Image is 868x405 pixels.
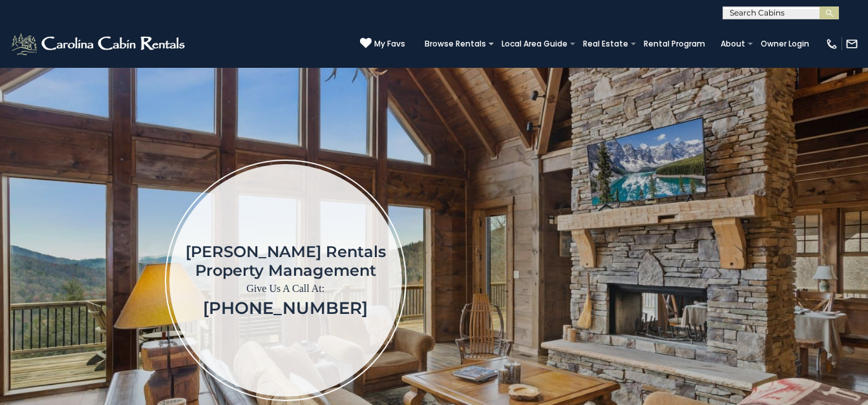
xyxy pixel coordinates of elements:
a: Owner Login [754,35,816,53]
a: Local Area Guide [495,35,574,53]
img: phone-regular-white.png [825,37,838,50]
a: Real Estate [577,35,635,53]
img: mail-regular-white.png [845,37,858,50]
a: [PHONE_NUMBER] [203,298,368,318]
p: Give Us A Call At: [185,280,386,298]
a: Rental Program [637,35,712,53]
a: Browse Rentals [418,35,492,53]
a: About [714,35,752,53]
span: My Favs [374,38,405,50]
h1: [PERSON_NAME] Rentals Property Management [185,242,386,280]
img: White-1-2.png [10,31,189,57]
a: My Favs [360,37,405,50]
